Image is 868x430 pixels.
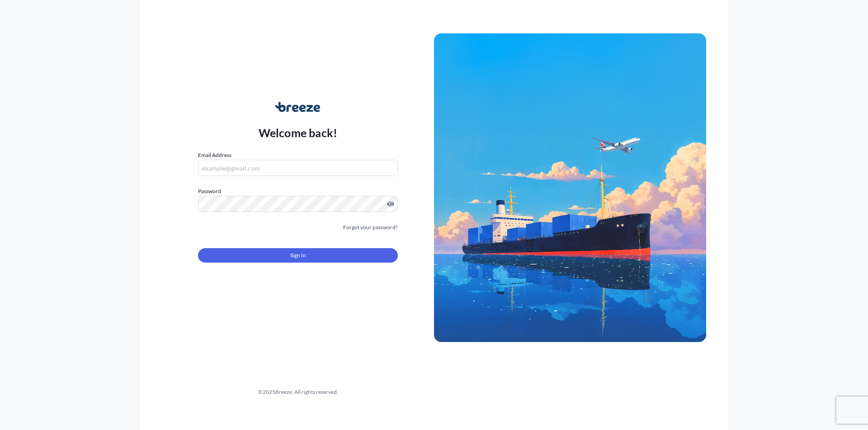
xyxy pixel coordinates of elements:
button: Sign In [198,248,398,263]
label: Password [198,187,398,196]
label: Email Address [198,151,231,160]
img: Ship illustration [434,33,706,342]
span: Sign In [290,251,306,260]
button: Show password [387,200,394,208]
a: Forgot your password? [343,223,398,232]
div: © 2025 Breeze. All rights reserved. [162,388,434,397]
input: example@gmail.com [198,160,398,176]
p: Welcome back! [259,125,338,140]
